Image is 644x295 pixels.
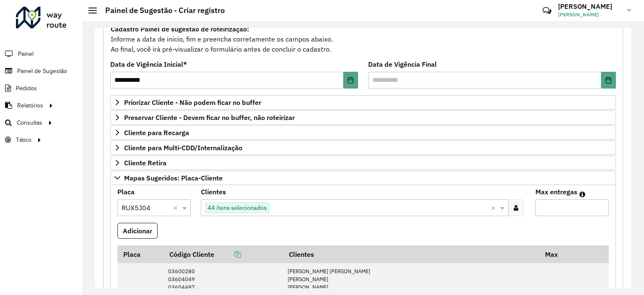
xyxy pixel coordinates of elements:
a: Cliente Retira [110,156,616,170]
span: Clear all [491,203,498,213]
span: Painel [18,50,34,58]
span: Clear all [173,203,180,213]
strong: Cadastro Painel de sugestão de roteirização: [111,25,249,33]
label: Data de Vigência Inicial [110,59,187,69]
span: Pedidos [16,84,37,93]
span: Preservar Cliente - Devem ficar no buffer, não roteirizar [124,114,295,121]
a: Priorizar Cliente - Não podem ficar no buffer [110,95,616,110]
div: Informe a data de inicio, fim e preencha corretamente os campos abaixo. Ao final, você irá pré-vi... [110,23,616,55]
span: Tático [16,136,31,144]
span: [PERSON_NAME] [558,11,621,18]
span: Cliente para Recarga [124,129,189,136]
label: Max entregas [535,187,577,197]
span: Painel de Sugestão [17,67,67,76]
h2: Painel de Sugestão - Criar registro [97,6,225,15]
th: Clientes [283,245,539,263]
span: Priorizar Cliente - Não podem ficar no buffer [124,99,261,106]
a: Cliente para Multi-CDD/Internalização [110,141,616,155]
em: Máximo de clientes que serão colocados na mesma rota com os clientes informados [579,191,585,198]
th: Max [540,245,573,263]
a: Preservar Cliente - Devem ficar no buffer, não roteirizar [110,110,616,125]
span: Consultas [17,118,42,127]
span: Mapas Sugeridos: Placa-Cliente [124,175,223,181]
button: Adicionar [117,223,158,239]
th: Código Cliente [164,245,283,263]
span: Cliente para Multi-CDD/Internalização [124,144,242,151]
th: Placa [117,245,164,263]
button: Choose Date [343,72,358,89]
span: 44 itens selecionados [205,203,269,213]
label: Clientes [201,187,226,197]
a: Cliente para Recarga [110,125,616,140]
h3: [PERSON_NAME] [558,3,621,10]
label: Data de Vigência Final [368,59,437,69]
a: Contato Rápido [538,2,556,20]
span: Cliente Retira [124,159,166,166]
button: Choose Date [601,72,616,89]
label: Placa [117,187,135,197]
a: Mapas Sugeridos: Placa-Cliente [110,171,616,185]
a: Copiar [214,250,241,258]
span: Relatórios [17,101,43,110]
